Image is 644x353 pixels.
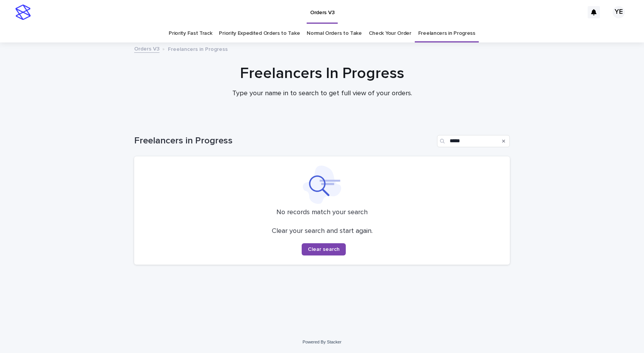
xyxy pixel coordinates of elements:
[613,6,625,18] div: YE
[437,135,510,147] input: Search
[302,243,346,255] button: Clear search
[302,340,341,344] a: Powered By Stacker
[308,247,340,252] span: Clear search
[15,5,31,20] img: stacker-logo-s-only.png
[369,24,411,42] a: Check Your Order
[169,24,212,42] a: Priority Fast Track
[307,24,362,42] a: Normal Orders to Take
[134,44,159,53] a: Orders V3
[272,227,373,236] p: Clear your search and start again.
[134,135,434,146] h1: Freelancers in Progress
[169,89,475,98] p: Type your name in to search to get full view of your orders.
[134,64,510,83] h1: Freelancers In Progress
[143,208,501,217] p: No records match your search
[418,24,475,42] a: Freelancers in Progress
[219,24,300,42] a: Priority Expedited Orders to Take
[168,44,228,53] p: Freelancers in Progress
